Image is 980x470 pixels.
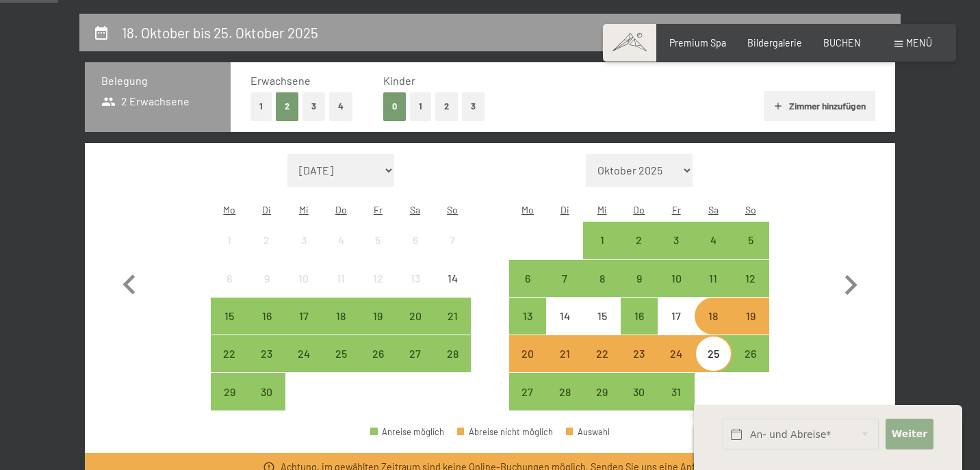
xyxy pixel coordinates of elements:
[659,387,693,421] div: 31
[621,222,658,259] div: Thu Oct 02 2025
[211,222,248,259] div: Mon Sep 01 2025
[370,428,444,436] div: Anreise möglich
[583,260,620,297] div: Anreise möglich
[547,387,582,421] div: 28
[248,373,285,410] div: Tue Sep 30 2025
[696,235,730,269] div: 4
[211,260,248,297] div: Anreise nicht möglich
[361,235,395,269] div: 5
[658,260,695,297] div: Anreise möglich
[546,260,583,297] div: Anreise möglich
[732,260,769,297] div: Sun Oct 12 2025
[287,311,321,345] div: 17
[383,74,415,87] span: Kinder
[696,311,730,345] div: 18
[584,311,619,345] div: 15
[211,373,248,410] div: Anreise möglich
[621,260,658,297] div: Thu Oct 09 2025
[732,298,769,335] div: Anreise möglich
[547,348,582,382] div: 21
[211,335,248,372] div: Mon Sep 22 2025
[359,222,396,259] div: Anreise nicht möglich
[546,373,583,410] div: Tue Oct 28 2025
[359,298,396,335] div: Fri Sep 19 2025
[398,311,433,345] div: 20
[659,235,693,269] div: 3
[621,373,658,410] div: Anreise möglich
[248,260,285,297] div: Tue Sep 09 2025
[434,260,471,297] div: Anreise nicht möglich
[397,222,434,259] div: Sat Sep 06 2025
[434,298,471,335] div: Sun Sep 21 2025
[696,348,730,382] div: 25
[695,260,732,297] div: Anreise möglich
[285,298,322,335] div: Wed Sep 17 2025
[248,373,285,410] div: Anreise möglich
[212,311,246,345] div: 15
[583,222,620,259] div: Anreise möglich
[747,37,802,49] span: Bildergalerie
[434,222,471,259] div: Anreise nicht möglich
[435,348,469,382] div: 28
[122,24,318,41] h2: 18. Oktober bis 25. Oktober 2025
[509,298,546,335] div: Anreise möglich
[695,260,732,297] div: Sat Oct 11 2025
[621,222,658,259] div: Anreise möglich
[695,222,732,259] div: Sat Oct 04 2025
[597,204,607,216] abbr: Mittwoch
[906,37,932,49] span: Menü
[509,335,546,372] div: Anreise möglich
[299,204,309,216] abbr: Mittwoch
[583,260,620,297] div: Wed Oct 08 2025
[659,311,693,345] div: 17
[211,260,248,297] div: Mon Sep 08 2025
[249,311,283,345] div: 16
[212,348,246,382] div: 22
[248,298,285,335] div: Tue Sep 16 2025
[886,419,933,449] button: Weiter
[397,298,434,335] div: Anreise möglich
[583,373,620,410] div: Wed Oct 29 2025
[285,335,322,372] div: Wed Sep 24 2025
[584,235,619,269] div: 1
[547,311,582,345] div: 14
[434,335,471,372] div: Sun Sep 28 2025
[823,37,861,49] span: BUCHEN
[633,204,645,216] abbr: Donnerstag
[250,92,272,120] button: 1
[669,37,726,49] a: Premium Spa
[583,335,620,372] div: Anreise möglich
[276,92,298,120] button: 2
[447,204,458,216] abbr: Sonntag
[509,260,546,297] div: Anreise möglich
[435,311,469,345] div: 21
[696,273,730,307] div: 11
[584,273,619,307] div: 8
[734,311,768,345] div: 19
[658,373,695,410] div: Anreise möglich
[622,273,656,307] div: 9
[211,298,248,335] div: Anreise möglich
[734,273,768,307] div: 12
[211,373,248,410] div: Mon Sep 29 2025
[398,273,433,307] div: 13
[435,235,469,269] div: 7
[622,348,656,382] div: 23
[383,92,406,120] button: 0
[511,348,545,382] div: 20
[457,428,553,436] div: Abreise nicht möglich
[658,335,695,372] div: Anreise möglich
[435,92,458,120] button: 2
[658,222,695,259] div: Fri Oct 03 2025
[583,373,620,410] div: Anreise möglich
[287,348,321,382] div: 24
[322,222,359,259] div: Thu Sep 04 2025
[622,235,656,269] div: 2
[361,273,395,307] div: 12
[398,348,433,382] div: 27
[622,387,656,421] div: 30
[434,298,471,335] div: Anreise möglich
[509,373,546,410] div: Mon Oct 27 2025
[248,222,285,259] div: Anreise nicht möglich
